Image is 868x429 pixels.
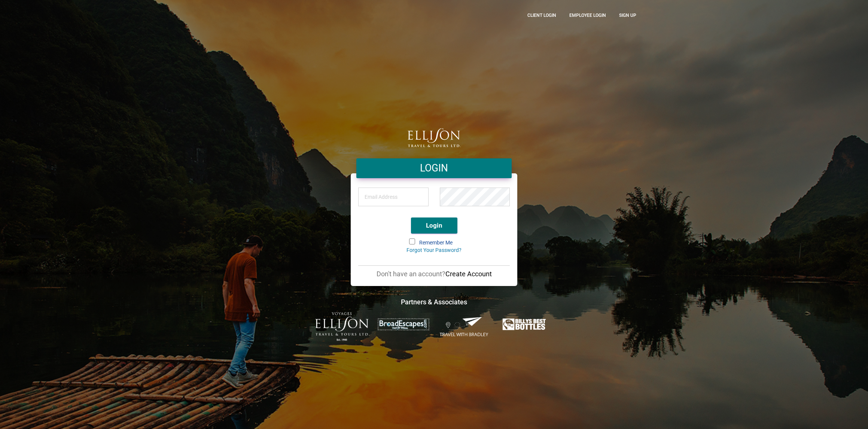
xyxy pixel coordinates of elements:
[411,217,457,234] button: Login
[613,6,642,25] a: Sign up
[410,239,458,247] label: Remember Me
[499,316,552,332] img: Billys-Best-Bottles.png
[406,247,462,253] a: Forgot Your Password?
[564,6,612,25] a: Employee Login
[358,188,429,206] input: Email Address
[315,312,369,341] img: ET-Voyages-text-colour-Logo-with-est.png
[362,161,506,175] h4: LOGIN
[445,270,492,278] a: Create Account
[408,128,461,147] img: logo.png
[522,6,562,25] a: CLient Login
[358,270,510,279] p: Don't have an account?
[438,316,491,337] img: Travel-With-Bradley.png
[226,297,642,307] h4: Partners & Associates
[377,318,430,331] img: broadescapes.png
